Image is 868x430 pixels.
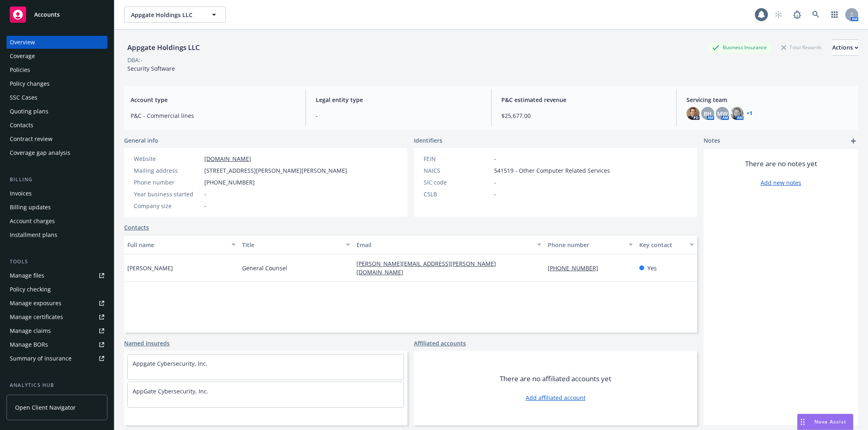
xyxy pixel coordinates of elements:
a: Installment plans [7,228,107,241]
a: Contacts [7,119,107,132]
span: 541519 - Other Computer Related Services [494,166,610,175]
span: - [494,178,496,187]
div: Company size [134,202,201,210]
div: Coverage [10,50,35,63]
a: Overview [7,36,107,49]
div: NAICS [424,166,491,175]
span: Security Software [127,65,175,72]
a: Manage BORs [7,338,107,351]
div: Phone number [548,241,624,249]
a: Coverage gap analysis [7,146,107,159]
span: P&C estimated revenue [501,96,667,104]
div: Manage exposures [10,297,61,310]
span: - [204,190,206,198]
span: - [494,154,496,163]
div: Coverage gap analysis [10,146,70,159]
div: Analytics hub [7,381,107,389]
div: Billing [7,176,107,184]
button: Title [239,235,354,254]
a: AppGate Cybersecurity, Inc. [133,387,208,395]
span: P&C - Commercial lines [131,111,296,120]
span: There are no notes yet [745,159,817,169]
a: Search [808,7,824,23]
a: Appgate Cybersecurity, Inc. [133,360,208,367]
a: Accounts [7,3,107,26]
span: Open Client Navigator [15,403,76,412]
div: Manage files [10,269,44,282]
span: General Counsel [242,264,287,272]
div: Contract review [10,132,52,146]
a: Manage certificates [7,311,107,324]
button: Actions [832,39,858,56]
a: Named insureds [124,339,170,347]
a: [PHONE_NUMBER] [548,264,605,272]
a: Policies [7,63,107,76]
div: Drag to move [798,414,808,430]
span: Notes [704,136,720,146]
a: Account charges [7,215,107,228]
div: Title [242,241,341,249]
div: Full name [127,241,227,249]
img: photo [730,107,743,120]
span: [PHONE_NUMBER] [204,178,255,187]
div: Summary of insurance [10,352,72,365]
span: Identifiers [414,136,442,145]
a: Add new notes [761,178,801,187]
div: Total Rewards [777,42,826,52]
div: Policy checking [10,283,51,296]
span: [STREET_ADDRESS][PERSON_NAME][PERSON_NAME] [204,166,347,175]
div: Email [356,241,532,249]
div: Account charges [10,215,55,228]
a: Policy checking [7,283,107,296]
span: Appgate Holdings LLC [131,11,201,19]
span: General info [124,136,158,145]
a: Invoices [7,187,107,200]
div: Website [134,154,201,163]
a: Manage files [7,269,107,282]
span: - [494,190,496,198]
button: Phone number [544,235,636,254]
div: Quoting plans [10,105,48,118]
a: Report a Bug [789,7,805,23]
button: Nova Assist [797,414,853,430]
div: Billing updates [10,201,51,214]
div: Key contact [639,241,685,249]
a: Manage claims [7,324,107,337]
span: Account type [131,96,296,104]
div: Phone number [134,178,201,187]
div: Year business started [134,190,201,198]
div: Manage BORs [10,338,48,351]
a: Contacts [124,223,149,232]
div: Contacts [10,119,33,132]
a: Start snowing [770,7,787,23]
span: Yes [647,264,657,272]
a: [PERSON_NAME][EMAIL_ADDRESS][PERSON_NAME][DOMAIN_NAME] [356,260,496,276]
span: [PERSON_NAME] [127,264,173,272]
div: Mailing address [134,166,201,175]
span: Accounts [34,11,60,18]
a: +1 [747,111,752,116]
div: Appgate Holdings LLC [124,42,203,53]
div: Business Insurance [708,42,771,52]
a: Add affiliated account [526,393,586,402]
button: Key contact [636,235,697,254]
a: Billing updates [7,201,107,214]
button: Appgate Holdings LLC [124,7,226,23]
div: Overview [10,36,35,49]
div: CSLB [424,190,491,198]
a: Manage exposures [7,297,107,310]
a: Switch app [826,7,843,23]
button: Full name [124,235,239,254]
div: SIC code [424,178,491,187]
a: add [848,136,858,146]
a: SSC Cases [7,91,107,104]
div: SSC Cases [10,91,37,104]
button: Email [353,235,544,254]
a: Summary of insurance [7,352,107,365]
span: - [316,111,481,120]
a: Quoting plans [7,105,107,118]
span: $25,677.00 [501,111,667,120]
span: BH [704,109,712,118]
